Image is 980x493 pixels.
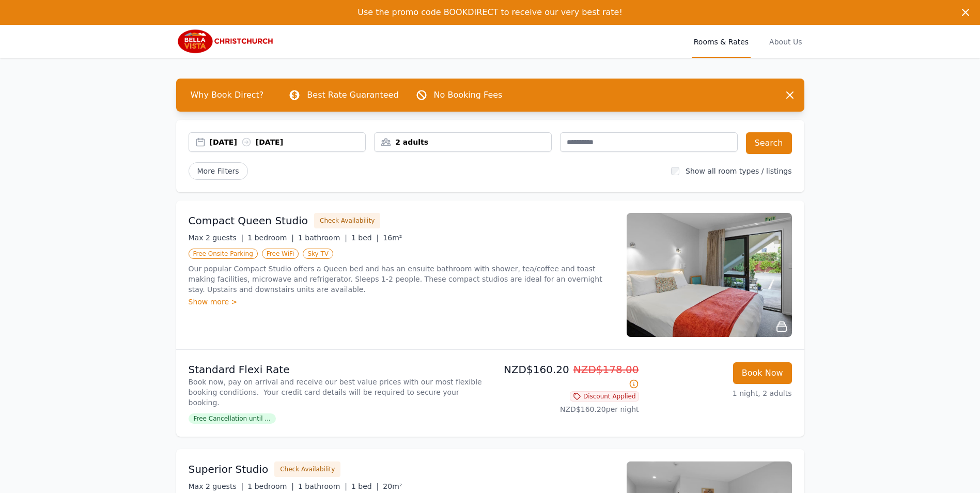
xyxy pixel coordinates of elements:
[182,85,272,105] span: Why Book Direct?
[314,213,380,228] button: Check Availability
[189,162,248,180] span: More Filters
[647,388,792,398] p: 1 night, 2 adults
[189,213,308,228] h3: Compact Queen Studio
[189,377,486,408] p: Book now, pay on arrival and receive our best value prices with our most flexible booking conditi...
[494,404,639,414] p: NZD$160.20 per night
[247,482,294,490] span: 1 bedroom |
[733,362,792,384] button: Book Now
[746,132,792,154] button: Search
[189,482,244,490] span: Max 2 guests |
[189,249,258,259] span: Free Onsite Parking
[189,413,276,424] span: Free Cancellation until ...
[262,249,299,259] span: Free WiFi
[307,89,398,101] p: Best Rate Guaranteed
[351,482,379,490] span: 1 bed |
[570,391,639,402] span: Discount Applied
[383,482,402,490] span: 20m²
[357,7,623,17] span: Use the promo code BOOKDIRECT to receive our very best rate!
[303,249,333,259] span: Sky TV
[767,25,804,58] a: About Us
[494,362,639,391] p: NZD$160.20
[434,89,503,101] p: No Booking Fees
[375,137,551,147] div: 2 adults
[686,167,791,175] label: Show all room types / listings
[274,461,340,477] button: Check Availability
[298,482,347,490] span: 1 bathroom |
[247,234,294,242] span: 1 bedroom |
[298,234,347,242] span: 1 bathroom |
[189,264,614,295] p: Our popular Compact Studio offers a Queen bed and has an ensuite bathroom with shower, tea/coffee...
[573,363,639,376] span: NZD$178.00
[176,29,275,54] img: Bella Vista Christchurch
[189,234,244,242] span: Max 2 guests |
[351,234,379,242] span: 1 bed |
[692,25,751,58] a: Rooms & Rates
[210,137,366,147] div: [DATE] [DATE]
[189,362,486,377] p: Standard Flexi Rate
[189,297,614,307] div: Show more >
[189,462,269,476] h3: Superior Studio
[383,234,402,242] span: 16m²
